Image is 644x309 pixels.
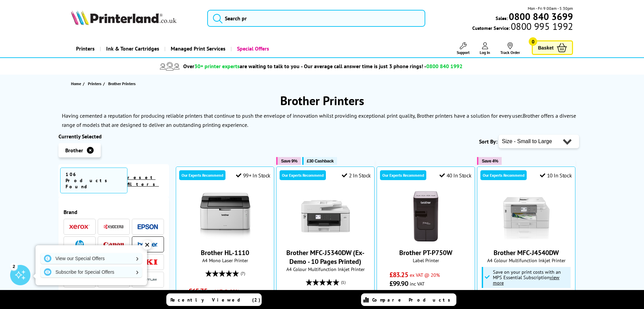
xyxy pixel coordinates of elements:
[58,93,586,109] h1: Brother Printers
[71,10,176,25] img: Printerland Logo
[207,10,425,27] input: Search pr
[100,40,164,57] a: Ink & Toner Cartridges
[62,112,576,128] p: Brother offers a diverse range of models that are designed to deliver an outstanding printing exp...
[509,10,573,23] b: 0800 840 3699
[200,236,251,243] a: Brother HL-1110
[108,81,136,86] span: Brother Printers
[477,157,501,165] button: Save 4%
[75,240,84,249] img: HP
[389,270,408,279] span: £83.25
[64,209,164,215] span: Brand
[179,170,225,180] div: Our Experts Recommend
[103,240,124,249] a: Canon
[501,236,552,243] a: Brother MFC-J4540DW
[189,287,207,295] span: £65.75
[300,191,351,242] img: Brother MFC-J5340DW (Ex-Demo - 10 Pages Printed)
[138,258,158,266] a: OKI
[480,50,490,55] span: Log In
[401,236,451,243] a: Brother PT-P750W
[472,23,573,31] span: Customer Service:
[286,248,364,266] a: Brother MFC-J5340DW (Ex-Demo - 10 Pages Printed)
[301,63,462,70] span: - Our average call answer time is just 3 phone rings! -
[71,10,199,26] a: Printerland Logo
[60,168,128,193] span: 106 Products Found
[138,259,158,265] img: OKI
[236,172,270,179] div: 99+ In Stock
[281,158,297,163] span: Save 9%
[508,13,573,20] a: 0800 840 3699
[457,42,470,55] a: Support
[138,224,158,229] img: Epson
[493,269,561,286] span: Save on your print costs with an MPS Essential Subscription
[209,288,239,294] span: ex VAT @ 20%
[399,248,452,257] a: Brother PT-P750W
[103,224,124,229] img: Kyocera
[494,248,559,257] a: Brother MFC-J4540DW
[280,170,326,180] div: Our Experts Recommend
[200,191,251,242] img: Brother HL-1110
[342,172,371,179] div: 2 In Stock
[380,257,471,264] span: Label Printer
[302,157,337,165] button: £30 Cashback
[389,279,408,288] span: £99.90
[426,63,462,70] span: 0800 840 1992
[138,240,158,249] a: Brother
[501,191,552,242] img: Brother MFC-J4540DW
[482,158,498,163] span: Save 4%
[69,223,90,231] a: Xerox
[493,274,559,286] u: view more
[401,191,451,242] img: Brother PT-P750W
[71,40,100,57] a: Printers
[410,272,440,278] span: ex VAT @ 20%
[457,50,470,55] span: Support
[300,236,351,243] a: Brother MFC-J5340DW (Ex-Demo - 10 Pages Printed)
[138,276,158,284] img: Pantum
[88,80,101,87] span: Printers
[62,112,523,119] p: Having cemented a reputation for producing reliable printers that continue to push the envelope o...
[41,267,142,277] a: Subscribe for Special Offers
[194,63,240,70] span: 30+ printer experts
[276,157,301,165] button: Save 9%
[510,23,573,30] span: 0800 995 1992
[480,170,527,180] div: Our Experts Recommend
[142,240,152,250] div: ✕
[341,276,345,289] span: (1)
[69,225,90,229] img: Xerox
[496,15,508,21] span: Sales:
[138,223,158,231] a: Epson
[361,293,456,306] a: Compare Products
[479,138,497,145] span: Sort By:
[481,257,572,264] span: A4 Colour Multifunction Inkjet Printer
[166,293,262,306] a: Recently Viewed (2)
[532,40,573,55] a: Basket 0
[380,170,426,180] div: Our Experts Recommend
[528,5,573,12] span: Mon - Fri 9:00am - 5:30pm
[65,147,83,154] span: Brother
[183,63,300,70] span: Over are waiting to talk to you
[540,172,572,179] div: 10 In Stock
[231,40,274,57] a: Special Offers
[41,253,142,264] a: View our Special Offers
[480,42,490,55] a: Log In
[88,80,103,87] a: Printers
[538,43,553,52] span: Basket
[307,158,334,163] span: £30 Cashback
[164,40,231,57] a: Managed Print Services
[410,281,425,287] span: inc VAT
[500,42,520,55] a: Track Order
[170,297,261,303] span: Recently Viewed (2)
[439,172,471,179] div: 40 In Stock
[106,40,159,57] span: Ink & Toner Cartridges
[280,266,371,272] span: A4 Colour Multifunction Inkjet Printer
[241,267,245,280] span: (7)
[372,297,454,303] span: Compare Products
[58,133,169,140] div: Currently Selected
[69,240,90,249] a: HP
[103,223,124,231] a: Kyocera
[127,174,159,187] a: reset filters
[201,248,249,257] a: Brother HL-1110
[71,80,83,87] a: Home
[529,37,537,46] span: 0
[10,263,18,270] div: 2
